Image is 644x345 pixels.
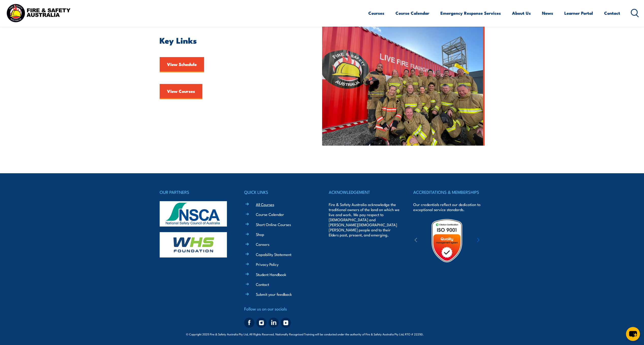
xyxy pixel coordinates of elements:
[440,6,501,20] a: Emergency Response Services
[329,188,400,196] h4: ACKNOWLEDGEMENT
[256,222,291,227] a: Short Online Courses
[256,262,278,267] a: Privacy Policy
[256,241,269,247] a: Careers
[256,232,264,237] a: Shop
[512,6,531,20] a: About Us
[604,6,620,20] a: Contact
[244,305,315,312] h4: Follow us on our socials
[160,201,227,227] img: nsca-logo-footer
[322,24,485,146] img: FSA People – Team photo aug 2023
[160,57,204,72] a: View Schedule
[564,6,593,20] a: Learner Portal
[256,252,291,257] a: Capability Statement
[256,282,269,287] a: Contact
[395,6,429,20] a: Course Calendar
[469,232,514,249] img: ewpa-logo
[160,37,299,44] h2: Key Links
[256,202,274,207] a: All Courses
[256,272,286,277] a: Student Handbook
[626,327,640,341] button: chat-button
[425,218,469,263] img: Untitled design (19)
[256,291,292,297] a: Submit your feedback
[329,202,400,237] p: Fire & Safety Australia acknowledge the traditional owners of the land on which we live and work....
[186,332,458,336] span: © Copyright 2025 Fire & Safety Australia Pty Ltd, All Rights Reserved. Nationally Recognised Trai...
[430,332,458,336] span: Site:
[160,84,202,99] a: View Courses
[368,6,384,20] a: Courses
[440,331,458,336] a: KND Digital
[160,188,231,196] h4: OUR PARTNERS
[413,188,484,196] h4: ACCREDITATIONS & MEMBERSHIPS
[413,202,484,212] p: Our credentials reflect our dedication to exceptional service standards.
[256,212,284,217] a: Course Calendar
[244,188,315,196] h4: QUICK LINKS
[160,232,227,257] img: whs-logo-footer
[542,6,553,20] a: News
